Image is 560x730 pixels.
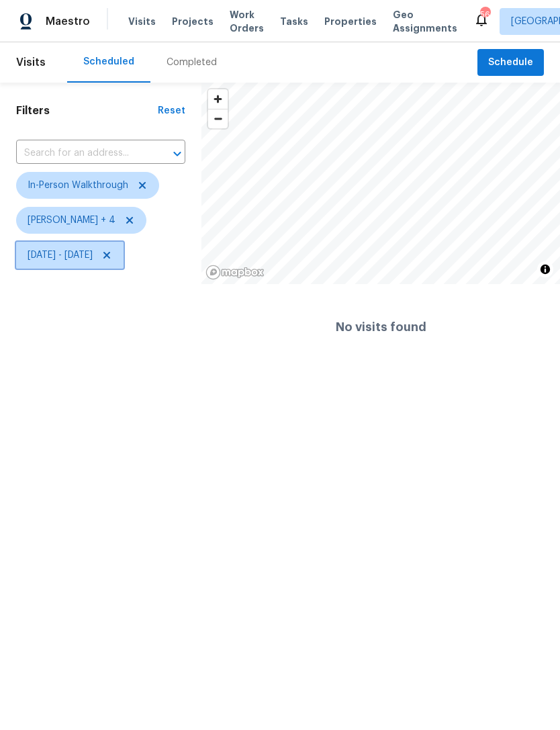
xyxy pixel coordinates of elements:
span: Zoom out [208,109,228,128]
span: Properties [324,15,377,28]
h1: Filters [16,104,158,118]
span: Schedule [488,54,533,71]
div: Scheduled [83,55,134,69]
span: Geo Assignments [393,8,457,35]
div: 56 [480,8,489,21]
span: Work Orders [230,8,264,35]
div: Reset [158,104,185,118]
h4: No visits found [336,320,426,334]
span: [PERSON_NAME] + 4 [28,214,115,227]
span: Maestro [46,15,90,28]
span: Visits [16,48,46,77]
span: Projects [172,15,214,28]
input: Search for an address... [16,143,148,164]
span: Tasks [280,17,308,26]
button: Toggle attribution [537,261,553,277]
button: Open [168,144,187,163]
span: Visits [128,15,156,28]
button: Zoom in [208,89,228,109]
canvas: Map [201,83,560,284]
div: Completed [167,56,217,69]
a: Mapbox homepage [205,265,265,280]
span: In-Person Walkthrough [28,179,128,192]
button: Schedule [477,49,544,77]
span: [DATE] - [DATE] [28,248,93,262]
button: Zoom out [208,109,228,128]
span: Toggle attribution [541,262,549,277]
